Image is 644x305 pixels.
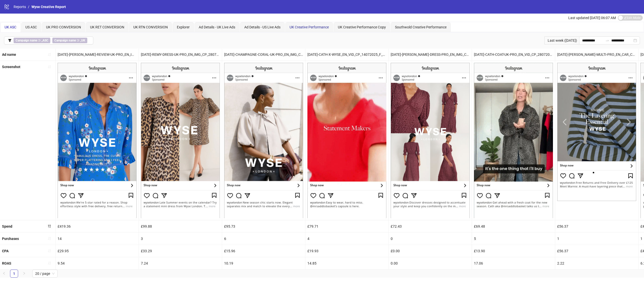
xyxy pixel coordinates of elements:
b: ROAS [2,261,11,265]
div: £0.00 [389,245,472,257]
span: US ASC [25,25,37,29]
li: Next Page [20,270,28,278]
div: £95.73 [222,220,305,232]
div: £56.37 [555,245,638,257]
a: 1 [10,270,18,277]
div: £79.71 [305,220,388,232]
button: Campaign name ∋ _ASCCampaign name ∋ _UK [4,36,93,44]
div: £15.96 [222,245,305,257]
span: ∋ [14,38,50,43]
b: Spend [2,224,12,228]
img: Screenshot 120229972548530055 [391,63,470,218]
span: sort-descending [48,224,51,228]
div: £19.93 [305,245,388,257]
span: Wyse Creative Report [31,5,66,9]
div: 1 [555,233,638,245]
img: Screenshot 120229138652200055 [224,63,303,218]
div: 10.19 [222,257,305,269]
b: CPA [2,249,9,253]
span: 20 / page [35,270,55,277]
div: £72.43 [389,220,472,232]
div: £33.29 [139,245,222,257]
span: sort-ascending [48,261,51,265]
div: £29.95 [56,245,139,257]
div: 14.85 [305,257,388,269]
img: Screenshot 120227631583960055 [307,63,386,218]
span: UK PRO CONVERSION [46,25,81,29]
div: 14 [56,233,139,245]
span: right [23,272,26,275]
img: Screenshot 120229972597220055 [557,63,636,201]
b: Campaign name [16,39,37,42]
div: 9.54 [56,257,139,269]
div: Page Size [32,270,58,278]
span: UK Creative Performance [290,25,329,29]
div: £419.36 [56,220,139,232]
img: Screenshot 120229138630260055 [141,63,220,218]
div: [DATE]-[PERSON_NAME]-REVIEW-UK-PRO_EN_IMG_CP_28072025_F_CC_SC9_None_NEWSEASON [56,48,139,61]
span: Last updated [DATE] 06:07 AM [568,16,616,20]
b: Ad name [2,53,16,57]
span: Ad Details - US Live Ads [244,25,280,29]
span: sort-ascending [48,237,51,240]
div: [DATE]-REMY-DRESS-UK-PRO_EN_IMG_CP_28072025_F_CC_SC1_None_NEWSEASON [139,48,222,61]
span: UK ASC [5,25,16,29]
div: 6 [222,233,305,245]
div: [DATE]-CATH-COAT-UK-PRO_EN_VID_CP_28072025_F_CC_SC13_None_NEWSEASON [472,48,555,61]
div: £99.88 [139,220,222,232]
div: 5 [472,233,555,245]
li: 1 [10,270,18,278]
span: Southwold Creative Performance [395,25,447,29]
button: right [20,270,28,278]
span: sort-ascending [48,249,51,252]
span: swap-right [605,38,609,42]
span: filter [8,39,12,42]
span: ∋ [52,38,87,43]
div: 0 [389,233,472,245]
div: [DATE]-[PERSON_NAME]-MULTI-PRO_EN_CAR_CP_12082025_F_CC_SC3_USP3_ECOM [555,48,638,61]
div: 17.06 [472,257,555,269]
div: [DATE]-[PERSON_NAME]-DRESS-PRO_EN_IMG_CP_12082025_F_CC_SC17_USP3_ECOM [389,48,472,61]
div: £69.48 [472,220,555,232]
b: Campaign name [54,39,76,42]
b: _ASC [41,39,48,42]
span: sort-ascending [48,53,51,56]
div: 3 [139,233,222,245]
span: UK Creative Performance Copy [338,25,386,29]
span: UK RTN CONVERSION [133,25,168,29]
div: 7.24 [139,257,222,269]
span: Ad Details - UK Live Ads [199,25,235,29]
div: £56.37 [555,220,638,232]
b: _UK [80,39,85,42]
div: £13.90 [472,245,555,257]
span: Explorer [177,25,190,29]
div: Last week ([DATE]) [544,36,579,44]
div: [DATE]-CATH-X-WYSE_EN_VID_CP_14072025_F_CC_SC1_None_NEWSEASON [305,48,388,61]
b: Purchases [2,237,19,241]
span: sort-ascending [48,65,51,69]
div: [DATE]-CHAMPAGNE-CORAL-UK-PRO_EN_IMG_CP_28072025_F_CC_SC1_None_NEWSEASON [222,48,305,61]
div: 0.00 [389,257,472,269]
img: Screenshot 120229138606330055 [58,63,137,218]
a: Reports [13,4,27,10]
span: to [605,38,609,42]
b: Screenshot [2,65,20,69]
div: 4 [305,233,388,245]
div: 2.22 [555,257,638,269]
li: / [28,4,29,10]
span: UK RET CONVERSION [90,25,124,29]
img: Screenshot 120229138682750055 [474,63,553,218]
span: left [3,272,6,275]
